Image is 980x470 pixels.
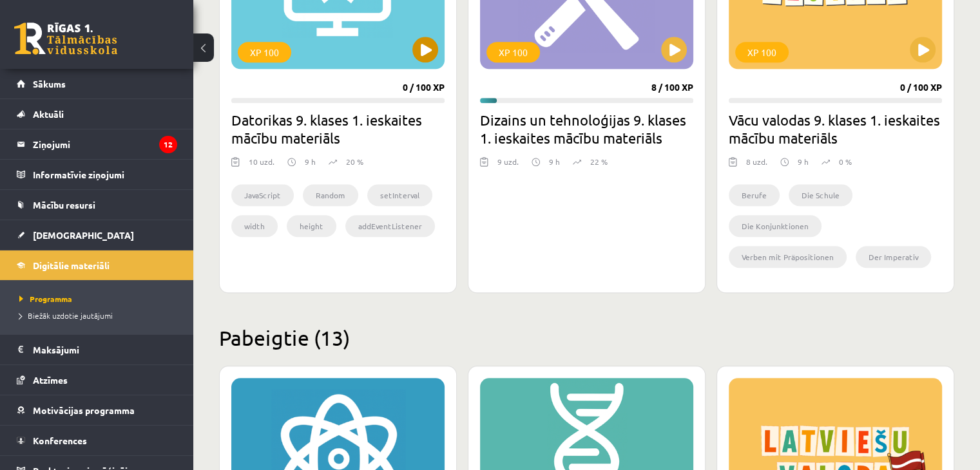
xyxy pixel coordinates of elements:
[480,111,693,147] h2: Dizains un tehnoloģijas 9. klases 1. ieskaites mācību materiāls
[33,435,87,446] span: Konferences
[798,156,809,167] p: 9 h
[231,184,294,206] li: JavaScript
[17,99,177,129] a: Aktuāli
[33,374,68,386] span: Atzīmes
[33,129,177,159] legend: Ziņojumi
[735,42,789,62] div: XP 100
[33,199,95,211] span: Mācību resursi
[17,335,177,364] a: Maksājumi
[17,69,177,99] a: Sākums
[486,42,540,62] div: XP 100
[33,335,177,364] legend: Maksājumi
[346,156,363,167] p: 20 %
[17,129,177,159] a: Ziņojumi12
[238,42,291,62] div: XP 100
[287,215,336,237] li: height
[305,156,316,167] p: 9 h
[14,23,117,55] a: Rīgas 1. Tālmācības vidusskola
[19,310,180,321] a: Biežāk uzdotie jautājumi
[856,246,931,268] li: Der Imperativ
[17,395,177,425] a: Motivācijas programma
[303,184,358,206] li: Random
[17,250,177,280] a: Digitālie materiāli
[549,156,560,167] p: 9 h
[19,294,72,304] span: Programma
[17,426,177,455] a: Konferences
[231,215,278,237] li: width
[729,215,821,237] li: Die Konjunktionen
[33,259,110,271] span: Digitālie materiāli
[789,184,852,206] li: Die Schule
[231,111,445,147] h2: Datorikas 9. klases 1. ieskaites mācību materiāls
[249,156,274,175] div: 10 uzd.
[19,293,180,305] a: Programma
[590,156,608,167] p: 22 %
[33,108,64,120] span: Aktuāli
[17,160,177,189] a: Informatīvie ziņojumi
[367,184,432,206] li: setInterval
[33,229,134,241] span: [DEMOGRAPHIC_DATA]
[33,78,66,89] span: Sākums
[17,220,177,250] a: [DEMOGRAPHIC_DATA]
[159,136,177,153] i: 12
[729,246,847,268] li: Verben mit Präpositionen
[729,111,942,147] h2: Vācu valodas 9. klases 1. ieskaites mācību materiāls
[219,325,954,350] h2: Pabeigtie (13)
[17,365,177,395] a: Atzīmes
[19,310,113,321] span: Biežāk uzdotie jautājumi
[729,184,780,206] li: Berufe
[345,215,435,237] li: addEventListener
[33,160,177,189] legend: Informatīvie ziņojumi
[497,156,519,175] div: 9 uzd.
[33,404,135,416] span: Motivācijas programma
[17,190,177,220] a: Mācību resursi
[746,156,767,175] div: 8 uzd.
[839,156,852,167] p: 0 %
